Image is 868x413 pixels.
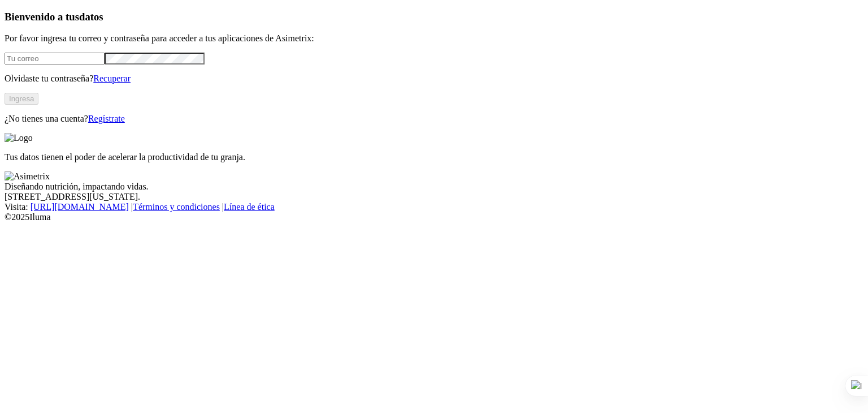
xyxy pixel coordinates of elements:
[133,202,220,212] a: Términos y condiciones
[31,202,129,212] a: [URL][DOMAIN_NAME]
[5,53,105,64] input: Tu correo
[5,11,863,23] h3: Bienvenido a tus
[5,114,863,124] p: ¿No tienes una cuenta?
[5,93,38,105] button: Ingresa
[5,74,863,84] p: Olvidaste tu contraseña?
[5,192,863,202] div: [STREET_ADDRESS][US_STATE].
[5,133,33,143] img: Logo
[5,212,863,222] div: © 2025 Iluma
[5,171,50,182] img: Asimetrix
[5,33,863,44] p: Por favor ingresa tu correo y contraseña para acceder a tus aplicaciones de Asimetrix:
[5,182,863,192] div: Diseñando nutrición, impactando vidas.
[88,114,125,123] a: Regístrate
[5,202,863,212] div: Visita : | |
[93,74,131,83] a: Recuperar
[79,11,103,23] span: datos
[224,202,275,212] a: Línea de ética
[5,152,863,162] p: Tus datos tienen el poder de acelerar la productividad de tu granja.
